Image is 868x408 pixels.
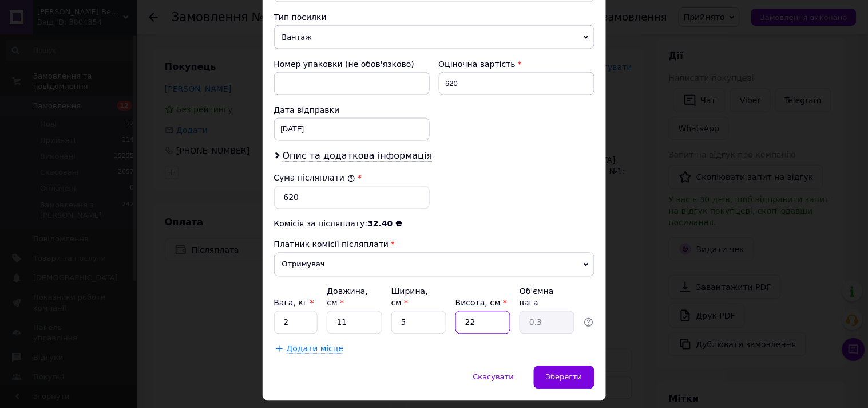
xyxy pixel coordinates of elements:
[327,287,368,308] label: Довжина, см
[274,13,327,22] span: Тип посилки
[391,287,428,308] label: Ширина, см
[274,104,430,116] div: Дата відправки
[287,344,344,354] span: Додати місце
[274,299,314,308] label: Вага, кг
[439,58,594,70] div: Оціночна вартість
[520,286,574,309] div: Об'ємна вага
[274,240,389,249] span: Платник комісії післяплати
[473,373,514,382] span: Скасувати
[274,253,594,277] span: Отримувач
[274,25,594,49] span: Вантаж
[274,174,355,183] label: Сума післяплати
[283,151,433,162] span: Опис та додаткова інформація
[274,58,430,70] div: Номер упаковки (не обов'язково)
[367,219,402,229] span: 32.40 ₴
[274,218,594,230] div: Комісія за післяплату:
[546,373,582,382] span: Зберегти
[455,299,507,308] label: Висота, см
